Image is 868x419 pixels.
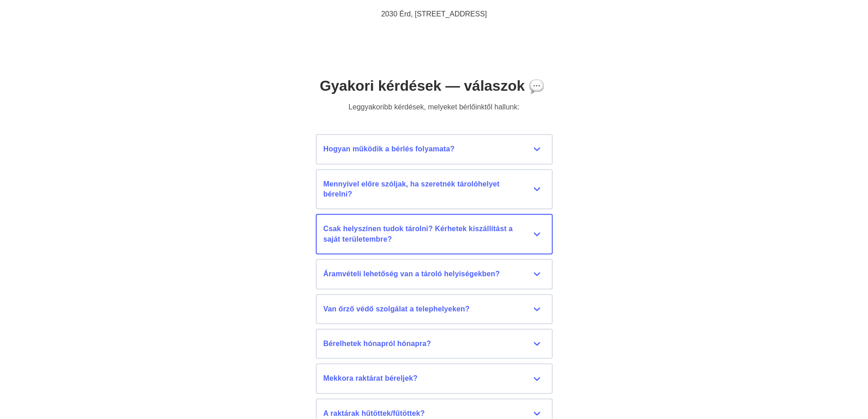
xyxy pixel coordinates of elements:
div: Hogyan működik a bérlés folyamata? [324,144,545,154]
div: Áramvételi lehetőség van a tároló helyiségekben? [324,269,545,279]
button: Bérelhetek hónapról hónapra? [316,329,553,359]
h1: Gyakori kérdések — válaszok [316,77,553,96]
div: Mennyivel előre szóljak, ha szeretnék tárolóhelyet bérelni? [324,179,545,200]
button: Mekkora raktárat béreljek? [316,363,553,393]
button: Csak helyszínen tudok tárolni? Kérhetek kiszállítást a saját területembre? [316,214,553,254]
button: Hogyan működik a bérlés folyamata? [316,134,553,164]
div: Leggyakoribb kérdések, melyeket bérlőinktől hallunk: [339,103,529,111]
div: Csak helyszínen tudok tárolni? Kérhetek kiszállítást a saját területembre? [324,224,545,244]
img: Emoji [529,79,544,94]
button: Van őrző védő szolgálat a telephelyeken? [316,294,553,324]
div: Bérelhetek hónapról hónapra? [324,339,545,349]
button: Mennyivel előre szóljak, ha szeretnék tárolóhelyet bérelni? [316,169,553,210]
p: 2030 Érd, [STREET_ADDRESS] [195,9,673,19]
button: Áramvételi lehetőség van a tároló helyiségekben? [316,259,553,289]
div: Mekkora raktárat béreljek? [324,373,545,383]
div: A raktárak hűtöttek/fűtöttek? [324,409,545,419]
div: Van őrző védő szolgálat a telephelyeken? [324,304,545,314]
